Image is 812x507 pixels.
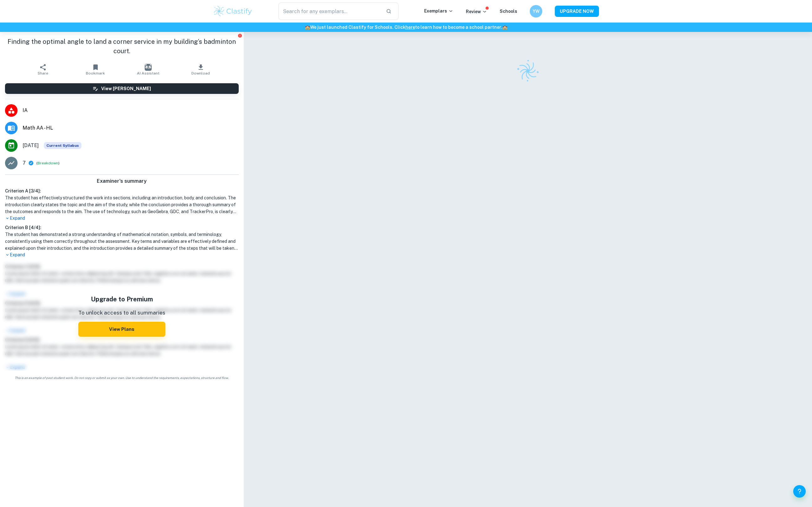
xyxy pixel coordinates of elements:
[78,294,165,304] h5: Upgrade to Premium
[533,8,540,15] h6: YW
[5,187,239,194] h6: Criterion A [ 3 / 4 ]:
[86,71,105,75] span: Bookmark
[512,56,543,87] img: Clastify logo
[424,8,453,14] p: Exemplars
[23,142,39,149] span: [DATE]
[44,142,81,149] div: This exemplar is based on the current syllabus. Feel free to refer to it for inspiration/ideas wh...
[137,71,159,75] span: AI Assistant
[23,107,239,114] span: IA
[5,224,239,231] h6: Criterion B [ 4 / 4 ]:
[191,71,210,75] span: Download
[36,160,60,166] span: ( )
[793,485,806,498] button: Help and Feedback
[44,142,81,149] span: Current Syllabus
[466,8,487,15] p: Review
[305,25,310,30] span: 🏫
[23,124,239,132] span: Math AA - HL
[5,252,239,258] p: Expand
[3,177,241,185] h6: Examiner's summary
[101,85,151,92] h6: View [PERSON_NAME]
[5,215,239,222] p: Expand
[23,159,26,167] p: 7
[5,194,239,215] h1: The student has effectively structured the work into sections, including an introduction, body, a...
[69,61,122,78] button: Bookmark
[5,83,239,94] button: View [PERSON_NAME]
[5,231,239,252] h1: The student has demonstrated a strong understanding of mathematical notation, symbols, and termin...
[238,33,242,38] button: Report issue
[1,24,811,31] h6: We just launched Clastify for Schools. Click to learn how to become a school partner.
[38,71,48,75] span: Share
[145,64,152,71] img: AI Assistant
[78,309,165,317] p: To unlock access to all summaries
[17,61,69,78] button: Share
[405,25,415,30] a: here
[502,25,507,30] span: 🏫
[38,160,58,166] button: Breakdown
[530,5,542,18] button: YW
[78,322,165,337] button: View Plans
[555,6,599,17] button: UPGRADE NOW
[278,3,381,20] input: Search for any exemplars...
[174,61,227,78] button: Download
[500,9,517,14] a: Schools
[5,37,239,56] h1: Finding the optimal angle to land a corner service in my building’s badminton court.
[3,376,241,380] span: This is an example of past student work. Do not copy or submit as your own. Use to understand the...
[122,61,174,78] button: AI Assistant
[213,5,253,18] img: Clastify logo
